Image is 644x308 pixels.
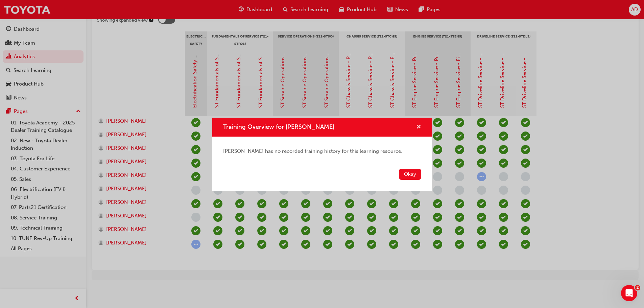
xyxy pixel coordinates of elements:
[212,118,432,191] div: Training Overview for Pat Thomas
[399,169,421,180] button: Okay
[621,285,637,301] iframe: Intercom live chat
[416,124,421,131] span: cross-icon
[223,123,334,131] span: Training Overview for [PERSON_NAME]
[223,147,421,155] div: [PERSON_NAME] has no recorded training history for this learning resource.
[416,123,421,132] button: cross-icon
[635,285,640,290] span: 2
